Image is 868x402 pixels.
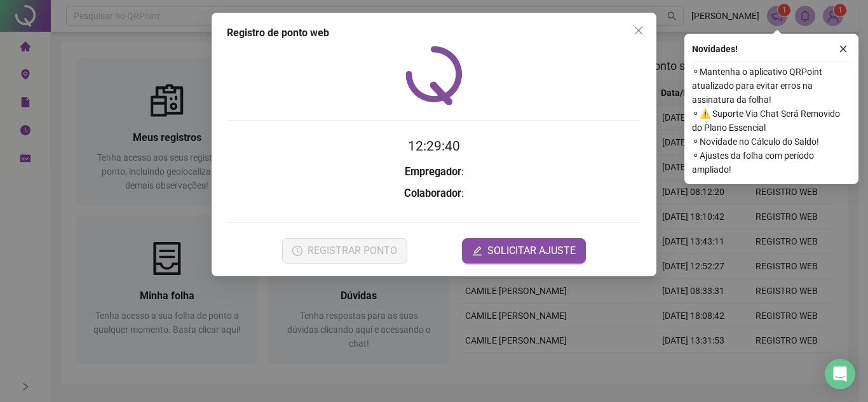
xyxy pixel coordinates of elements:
h3: : [227,185,641,202]
time: 12:29:40 [408,138,460,154]
span: Novidades ! [692,42,738,56]
span: edit [472,246,482,256]
h3: : [227,164,641,180]
span: ⚬ Novidade no Cálculo do Saldo! [692,135,851,149]
div: Registro de ponto web [227,25,641,41]
button: REGISTRAR PONTO [282,238,407,264]
strong: Empregador [405,166,461,178]
span: close [634,25,644,36]
button: Close [628,20,649,41]
strong: Colaborador [404,187,461,199]
button: editSOLICITAR AJUSTE [462,238,586,264]
span: ⚬ Mantenha o aplicativo QRPoint atualizado para evitar erros na assinatura da folha! [692,65,851,107]
span: ⚬ ⚠️ Suporte Via Chat Será Removido do Plano Essencial [692,107,851,135]
span: SOLICITAR AJUSTE [487,243,576,258]
span: ⚬ Ajustes da folha com período ampliado! [692,149,851,177]
div: Open Intercom Messenger [825,359,855,389]
img: QRPoint [405,46,463,105]
span: close [839,44,848,53]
